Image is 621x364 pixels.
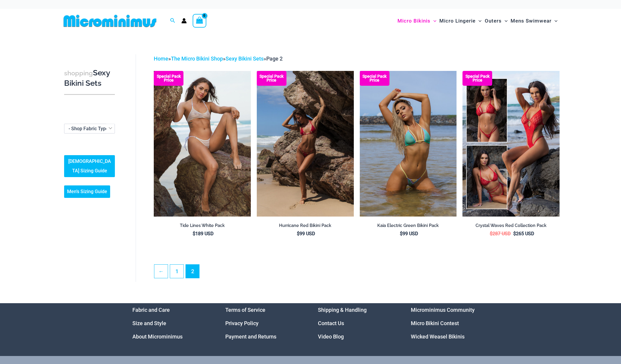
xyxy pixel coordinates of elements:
[513,231,516,236] span: $
[64,185,110,198] a: Men’s Sizing Guide
[132,320,166,326] a: Size and Style
[225,320,259,326] a: Privacy Policy
[132,303,210,343] aside: Footer Widget 1
[186,265,199,278] span: Page 2
[502,13,508,28] span: Menu Toggle
[360,223,457,231] a: Kaia Electric Green Bikini Pack
[396,12,438,30] a: Micro BikinisMenu ToggleMenu Toggle
[360,223,457,228] h2: Kaia Electric Green Bikini Pack
[257,71,354,216] img: Hurricane Red 3277 Tri Top 4277 Thong Bottom 05
[257,223,354,228] h2: Hurricane Red Bikini Pack
[490,231,492,236] span: $
[400,231,403,236] span: $
[226,55,264,62] a: Sexy Bikini Sets
[490,231,511,236] bdi: 287 USD
[318,333,344,340] a: Video Blog
[438,12,483,30] a: Micro LingerieMenu ToggleMenu Toggle
[297,231,300,236] span: $
[64,68,115,88] h3: Sexy Bikini Sets
[225,303,303,343] aside: Footer Widget 2
[69,126,108,131] span: - Shop Fabric Type
[511,13,552,28] span: Mens Swimwear
[257,71,354,216] a: Hurricane Red 3277 Tri Top 4277 Thong Bottom 05 Hurricane Red 3277 Tri Top 4277 Thong Bottom 06Hu...
[64,69,93,77] span: shopping
[462,71,560,216] img: Collection Pack
[193,14,206,28] a: View Shopping Cart, empty
[318,303,396,343] nav: Menu
[154,265,168,278] a: ←
[439,13,476,28] span: Micro Lingerie
[485,13,502,28] span: Outers
[462,223,560,231] a: Crystal Waves Red Collection Pack
[360,71,457,216] img: Kaia Electric Green 305 Top 445 Thong 04
[257,223,354,231] a: Hurricane Red Bikini Pack
[257,74,286,82] b: Special Pack Price
[266,55,283,62] span: Page 2
[193,231,213,236] bdi: 189 USD
[462,71,560,216] a: Collection Pack Crystal Waves 305 Tri Top 4149 Thong 01Crystal Waves 305 Tri Top 4149 Thong 01
[154,264,560,282] nav: Product Pagination
[297,231,315,236] bdi: 99 USD
[411,303,489,343] aside: Footer Widget 4
[170,17,175,25] a: Search icon link
[360,71,457,216] a: Kaia Electric Green 305 Top 445 Thong 04 Kaia Electric Green 305 Top 445 Thong 05Kaia Electric Gr...
[225,307,265,313] a: Terms of Service
[397,13,430,28] span: Micro Bikinis
[171,55,223,62] a: The Micro Bikini Shop
[411,307,475,313] a: Microminimus Community
[154,55,168,62] a: Home
[154,55,283,62] span: » » »
[411,320,459,326] a: Micro Bikini Contest
[64,155,115,177] a: [DEMOGRAPHIC_DATA] Sizing Guide
[430,13,436,28] span: Menu Toggle
[64,124,115,133] span: - Shop Fabric Type
[552,13,557,28] span: Menu Toggle
[476,13,481,28] span: Menu Toggle
[132,333,183,340] a: About Microminimus
[225,333,276,340] a: Payment and Returns
[483,12,509,30] a: OutersMenu ToggleMenu Toggle
[513,231,534,236] bdi: 265 USD
[193,231,195,236] span: $
[154,223,251,231] a: Tide Lines White Pack
[411,333,465,340] a: Wicked Weasel Bikinis
[509,12,559,30] a: Mens SwimwearMenu ToggleMenu Toggle
[64,124,115,133] span: - Shop Fabric Type
[181,18,187,23] a: Account icon link
[318,303,396,343] aside: Footer Widget 3
[154,74,183,82] b: Special Pack Price
[411,303,489,343] nav: Menu
[400,231,418,236] bdi: 99 USD
[318,320,344,326] a: Contact Us
[170,265,183,278] a: Page 1
[462,74,492,82] b: Special Pack Price
[462,223,560,228] h2: Crystal Waves Red Collection Pack
[395,11,560,31] nav: Site Navigation
[318,307,367,313] a: Shipping & Handling
[154,223,251,228] h2: Tide Lines White Pack
[154,71,251,216] a: Tide Lines White 350 Halter Top 470 Thong 05 Tide Lines White 350 Halter Top 470 Thong 03Tide Lin...
[132,307,170,313] a: Fabric and Care
[154,71,251,216] img: Tide Lines White 350 Halter Top 470 Thong 05
[61,14,159,28] img: MM SHOP LOGO FLAT
[360,74,389,82] b: Special Pack Price
[225,303,303,343] nav: Menu
[132,303,210,343] nav: Menu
